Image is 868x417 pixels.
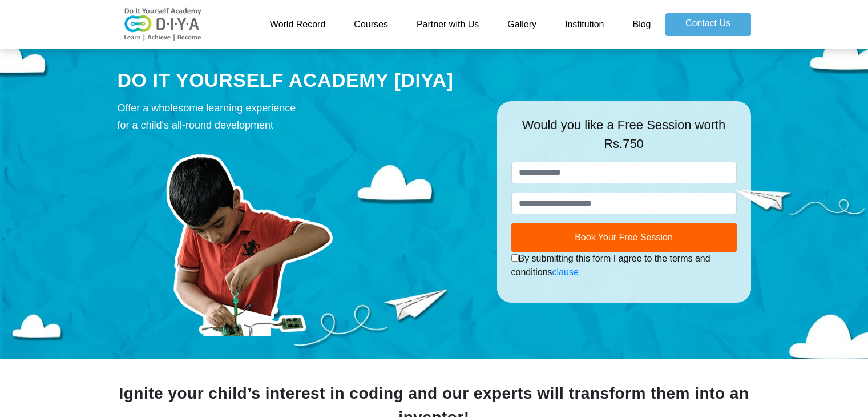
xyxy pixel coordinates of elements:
span: Book Your Free Session [575,232,673,242]
a: Institution [551,13,618,36]
div: DO IT YOURSELF ACADEMY [DIYA] [118,67,480,94]
div: Offer a wholesome learning experience for a child's all-round development [118,99,480,134]
a: World Record [256,13,340,36]
a: Gallery [493,13,551,36]
a: Blog [618,13,665,36]
div: Would you like a Free Session worth Rs.750 [511,115,737,162]
button: Book Your Free Session [511,223,737,252]
img: course-prod.png [118,139,380,336]
a: Courses [340,13,402,36]
a: Contact Us [665,13,751,36]
div: By submitting this form I agree to the terms and conditions [511,252,737,279]
a: clause [552,267,579,277]
img: logo-v2.png [118,7,209,42]
a: Partner with Us [402,13,493,36]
